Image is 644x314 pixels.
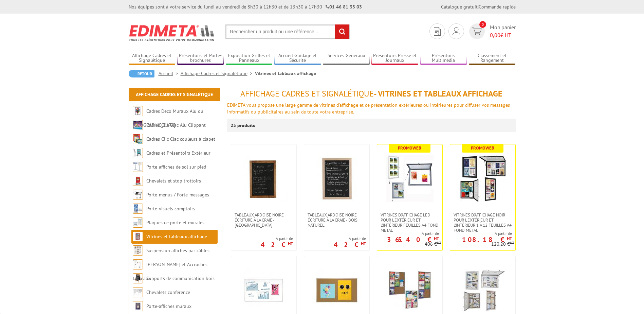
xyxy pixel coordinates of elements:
img: Cadres et Présentoirs Extérieur [133,148,143,158]
a: Accueil [159,70,181,76]
a: Services Généraux [323,53,370,64]
p: 406 € [425,242,441,247]
p: 365.40 € [387,238,439,242]
img: Cimaises et Accroches tableaux [133,259,143,269]
a: Suspension affiches par câbles [146,247,209,254]
img: Vitrines et tableaux affichage [133,231,143,242]
a: Vitrines d'affichage LED pour l'extérieur et l'intérieur feuilles A4 fond métal [377,212,442,233]
img: Porte-affiches de sol sur pied [133,162,143,172]
div: Nos équipes sont à votre service du lundi au vendredi de 8h30 à 12h30 et de 13h30 à 17h30 [129,3,362,10]
span: € HT [490,31,516,39]
span: 0,00 [490,32,500,38]
img: Plaques de porte et murales [133,217,143,228]
a: Cadres Deco Muraux Alu ou [GEOGRAPHIC_DATA] [133,108,203,128]
img: Edimeta [129,20,215,46]
a: Cadres Clic-Clac couleurs à clapet [146,136,215,142]
a: Exposition Grilles et Panneaux [226,53,273,64]
a: Chevalets conférence [146,289,190,295]
img: Tableaux Ardoise Noire écriture à la craie - Bois Naturel [313,155,361,202]
p: 120.20 € [491,242,514,247]
a: Cadres et Présentoirs Extérieur [146,150,210,156]
a: Présentoirs et Porte-brochures [177,53,224,64]
a: Cadres Clic-Clac Alu Clippant [146,122,206,128]
p: 108.18 € [462,238,512,242]
span: Vitrines d'affichage LED pour l'extérieur et l'intérieur feuilles A4 fond métal [381,212,439,233]
a: VITRINES D'AFFICHAGE NOIR POUR L'EXTÉRIEUR ET L'INTÉRIEUR 1 À 12 FEUILLES A4 FOND MÉTAL [450,212,515,233]
span: Mon panier [490,23,516,39]
a: Présentoirs Presse et Journaux [371,53,418,64]
img: Vitrines d'affichage pour l'extérieur et l'intérieur 1 à 12 feuilles A4 fond liège ou métal [459,266,507,314]
span: A partir de [334,236,366,241]
a: Commande rapide [479,4,516,10]
b: Promoweb [471,145,494,151]
img: Porte-visuels comptoirs [133,204,143,214]
img: Chevalets et stop trottoirs [133,176,143,186]
img: Porte-affiches muraux [133,301,143,311]
a: Porte-visuels comptoirs [146,206,195,212]
sup: HT [288,241,293,246]
a: Accueil Guidage et Sécurité [274,53,321,64]
h1: - Vitrines et tableaux affichage [227,89,516,98]
img: Vitrines d'affichage LED pour l'extérieur et l'intérieur feuilles A4 fond métal [386,155,434,202]
sup: HT [361,241,366,246]
a: Présentoirs Multimédia [420,53,467,64]
img: devis rapide [453,27,460,35]
li: Vitrines et tableaux affichage [255,70,316,77]
a: Vitrines et tableaux affichage [146,233,207,240]
img: Tableaux d'affichage fond liège punaisables Budget [313,266,361,314]
div: | [441,3,516,10]
sup: HT [437,240,441,245]
a: Tableaux Ardoise Noire écriture à la craie - [GEOGRAPHIC_DATA] [231,212,296,228]
b: Promoweb [398,145,421,151]
p: 42 € [261,243,293,247]
a: Catalogue gratuit [441,4,478,10]
img: VITRINES D'AFFICHAGE NOIR POUR L'EXTÉRIEUR ET L'INTÉRIEUR 1 À 12 FEUILLES A4 FOND MÉTAL [459,155,507,202]
img: Tableaux Ardoise Noire écriture à la craie - Bois Foncé [240,155,288,202]
img: Cadres Deco Muraux Alu ou Bois [133,106,143,116]
a: devis rapide 0 Mon panier 0,00€ HT [467,23,516,39]
span: A partir de [450,231,512,236]
img: Chevalets conférence [133,287,143,297]
input: Rechercher un produit ou une référence... [225,24,350,39]
p: 23 produits [231,119,256,132]
a: Chevalets et stop trottoirs [146,178,201,184]
a: Retour [129,70,154,77]
sup: HT [510,240,514,245]
a: Affichage Cadres et Signalétique [181,70,255,76]
sup: HT [507,235,512,241]
a: Affichage Cadres et Signalétique [136,91,213,98]
span: 0 [479,21,486,28]
img: devis rapide [472,28,482,35]
a: Porte-menus / Porte-messages [146,192,209,198]
a: Supports de communication bois [146,275,215,281]
span: Affichage Cadres et Signalétique [240,88,374,99]
a: Tableaux Ardoise Noire écriture à la craie - Bois Naturel [304,212,369,228]
span: Tableaux Ardoise Noire écriture à la craie - [GEOGRAPHIC_DATA] [235,212,293,228]
input: rechercher [335,24,349,39]
span: Tableaux Ardoise Noire écriture à la craie - Bois Naturel [308,212,366,228]
a: Plaques de porte et murales [146,220,204,226]
a: Porte-affiches muraux [146,303,191,309]
a: Porte-affiches de sol sur pied [146,164,206,170]
p: 42 € [334,243,366,247]
img: Suspension affiches par câbles [133,245,143,256]
a: Affichage Cadres et Signalétique [129,53,176,64]
span: A partir de [261,236,293,241]
img: devis rapide [434,27,441,36]
a: [PERSON_NAME] et Accroches tableaux [133,261,207,281]
strong: 01 46 81 33 03 [326,4,362,10]
span: VITRINES D'AFFICHAGE NOIR POUR L'EXTÉRIEUR ET L'INTÉRIEUR 1 À 12 FEUILLES A4 FOND MÉTAL [454,212,512,233]
p: EDIMETA vous propose une large gamme de vitrines d'affichage et de présentation extérieures ou in... [227,102,516,115]
img: Vitrines d'affichage intérieur 1 à 12 feuilles A4 extra-plates fond liège ou métal laqué blanc [386,266,434,314]
img: Cadres Clic-Clac couleurs à clapet [133,134,143,144]
img: Porte-menus / Porte-messages [133,190,143,200]
span: A partir de [377,231,439,236]
a: Classement et Rangement [469,53,516,64]
img: Tableaux blancs laqués écriture et magnétiques [240,266,288,314]
sup: HT [434,235,439,241]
